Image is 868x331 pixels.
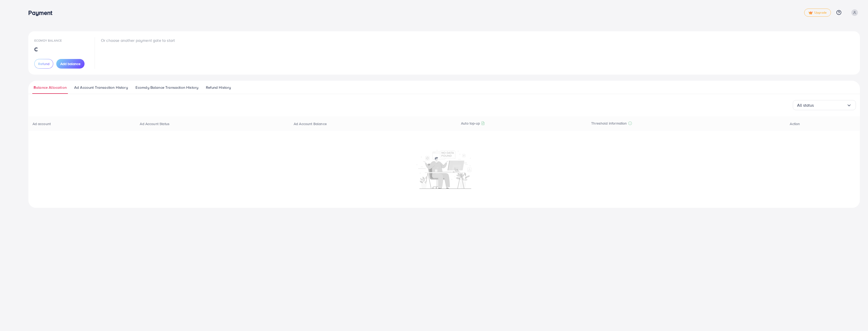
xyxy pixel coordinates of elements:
[56,59,85,69] button: Add balance
[814,101,847,109] input: Search for option
[135,85,198,90] span: Ecomdy Balance Transaction History
[34,38,62,43] span: Ecomdy Balance
[808,11,813,15] img: tick
[34,85,67,90] span: Balance Allocation
[206,85,231,90] span: Refund History
[34,59,53,69] button: Refund
[74,85,128,90] span: Ad Account Transaction History
[60,61,80,66] span: Add balance
[38,61,49,66] span: Refund
[797,101,814,109] span: All status
[804,9,831,17] a: tickUpgrade
[808,11,827,15] span: Upgrade
[101,37,175,43] p: Or choose another payment gate to start
[793,100,856,110] div: Search for option
[28,9,56,16] h3: Payment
